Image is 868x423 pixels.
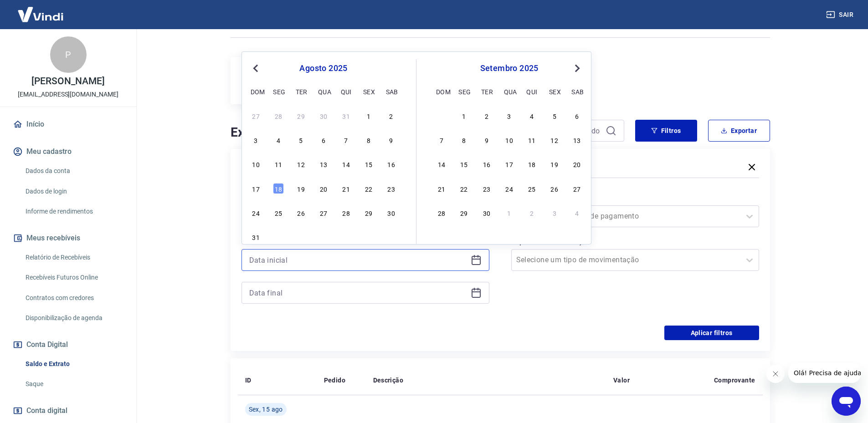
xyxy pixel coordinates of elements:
[571,183,582,194] div: Choose sábado, 27 de setembro de 2025
[249,63,398,74] div: agosto 2025
[571,207,582,218] div: Choose sábado, 4 de outubro de 2025
[273,134,284,145] div: Choose segunda-feira, 4 de agosto de 2025
[341,183,352,194] div: Choose quinta-feira, 21 de agosto de 2025
[549,158,560,169] div: Choose sexta-feira, 19 de setembro de 2025
[824,6,857,23] button: Sair
[436,134,447,145] div: Choose domingo, 7 de setembro de 2025
[318,86,329,97] div: qua
[458,183,469,194] div: Choose segunda-feira, 22 de setembro de 2025
[324,376,345,385] p: Pedido
[249,405,283,414] span: Sex, 15 ago
[481,134,492,145] div: Choose terça-feira, 9 de setembro de 2025
[435,63,584,74] div: setembro 2025
[458,86,469,97] div: seg
[363,207,374,218] div: Choose sexta-feira, 29 de agosto de 2025
[11,401,125,421] a: Conta digital
[318,183,329,194] div: Choose quarta-feira, 20 de agosto de 2025
[435,109,584,219] div: month 2025-09
[22,268,125,287] a: Recebíveis Futuros Online
[273,231,284,242] div: Choose segunda-feira, 1 de setembro de 2025
[513,236,757,247] label: Tipo de Movimentação
[386,134,397,145] div: Choose sábado, 9 de agosto de 2025
[386,207,397,218] div: Choose sábado, 30 de agosto de 2025
[251,207,262,218] div: Choose domingo, 24 de agosto de 2025
[504,183,515,194] div: Choose quarta-feira, 24 de setembro de 2025
[549,86,560,97] div: sex
[788,363,861,383] iframe: Mensagem da empresa
[341,231,352,242] div: Choose quinta-feira, 4 de setembro de 2025
[549,183,560,194] div: Choose sexta-feira, 26 de setembro de 2025
[436,158,447,169] div: Choose domingo, 14 de setembro de 2025
[458,207,469,218] div: Choose segunda-feira, 29 de setembro de 2025
[11,228,125,248] button: Meus recebíveis
[481,158,492,169] div: Choose terça-feira, 16 de setembro de 2025
[363,110,374,121] div: Choose sexta-feira, 1 de agosto de 2025
[251,231,262,242] div: Choose domingo, 31 de agosto de 2025
[526,86,537,97] div: qui
[273,110,284,121] div: Choose segunda-feira, 28 de julho de 2025
[341,158,352,169] div: Choose quinta-feira, 14 de agosto de 2025
[832,387,861,416] iframe: Botão para abrir a janela de mensagens
[31,76,104,86] p: [PERSON_NAME]
[251,134,262,145] div: Choose domingo, 3 de agosto de 2025
[526,134,537,145] div: Choose quinta-feira, 11 de setembro de 2025
[318,231,329,242] div: Choose quarta-feira, 3 de setembro de 2025
[26,404,67,417] span: Conta digital
[635,120,697,142] button: Filtros
[318,158,329,169] div: Choose quarta-feira, 13 de agosto de 2025
[251,183,262,194] div: Choose domingo, 17 de agosto de 2025
[249,286,467,300] input: Data final
[341,110,352,121] div: Choose quinta-feira, 31 de julho de 2025
[22,202,125,221] a: Informe de rendimentos
[436,207,447,218] div: Choose domingo, 28 de setembro de 2025
[386,110,397,121] div: Choose sábado, 2 de agosto de 2025
[714,376,755,385] p: Comprovante
[363,86,374,97] div: sex
[526,183,537,194] div: Choose quinta-feira, 25 de setembro de 2025
[708,120,770,142] button: Exportar
[549,110,560,121] div: Choose sexta-feira, 5 de setembro de 2025
[50,36,87,73] div: P
[526,110,537,121] div: Choose quinta-feira, 4 de setembro de 2025
[296,86,307,97] div: ter
[386,86,397,97] div: sab
[481,207,492,218] div: Choose terça-feira, 30 de setembro de 2025
[341,134,352,145] div: Choose quinta-feira, 7 de agosto de 2025
[22,355,125,373] a: Saldo e Extrato
[273,207,284,218] div: Choose segunda-feira, 25 de agosto de 2025
[526,158,537,169] div: Choose quinta-feira, 18 de setembro de 2025
[22,375,125,393] a: Saque
[22,289,125,307] a: Contratos com credores
[245,376,252,385] p: ID
[318,110,329,121] div: Choose quarta-feira, 30 de julho de 2025
[766,365,785,383] iframe: Fechar mensagem
[296,207,307,218] div: Choose terça-feira, 26 de agosto de 2025
[11,142,125,162] button: Meu cadastro
[526,207,537,218] div: Choose quinta-feira, 2 de outubro de 2025
[458,110,469,121] div: Choose segunda-feira, 1 de setembro de 2025
[458,134,469,145] div: Choose segunda-feira, 8 de setembro de 2025
[458,158,469,169] div: Choose segunda-feira, 15 de setembro de 2025
[273,158,284,169] div: Choose segunda-feira, 11 de agosto de 2025
[481,86,492,97] div: ter
[504,207,515,218] div: Choose quarta-feira, 1 de outubro de 2025
[504,86,515,97] div: qua
[296,134,307,145] div: Choose terça-feira, 5 de agosto de 2025
[549,207,560,218] div: Choose sexta-feira, 3 de outubro de 2025
[296,231,307,242] div: Choose terça-feira, 2 de setembro de 2025
[341,86,352,97] div: qui
[296,183,307,194] div: Choose terça-feira, 19 de agosto de 2025
[251,110,262,121] div: Choose domingo, 27 de julho de 2025
[363,183,374,194] div: Choose sexta-feira, 22 de agosto de 2025
[11,0,70,28] img: Vindi
[249,253,467,267] input: Data inicial
[11,114,125,134] a: Início
[436,110,447,121] div: Choose domingo, 31 de agosto de 2025
[250,63,261,74] button: Previous Month
[386,231,397,242] div: Choose sábado, 6 de setembro de 2025
[571,110,582,121] div: Choose sábado, 6 de setembro de 2025
[318,134,329,145] div: Choose quarta-feira, 6 de agosto de 2025
[436,86,447,97] div: dom
[571,134,582,145] div: Choose sábado, 13 de setembro de 2025
[296,110,307,121] div: Choose terça-feira, 29 de julho de 2025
